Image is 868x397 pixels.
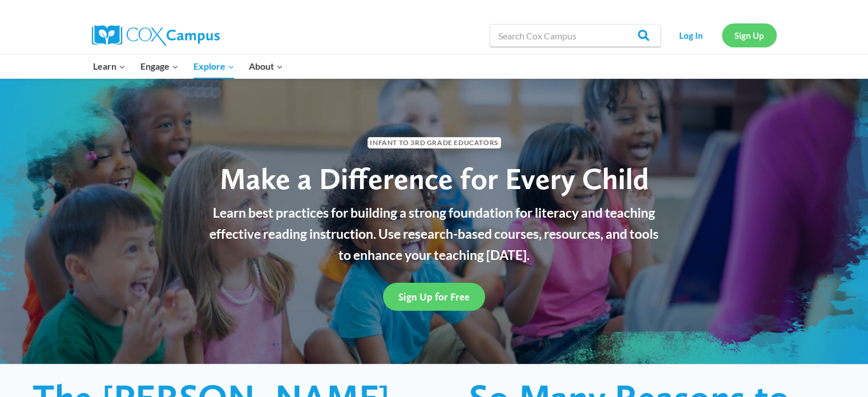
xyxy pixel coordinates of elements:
p: Learn best practices for building a strong foundation for literacy and teaching effective reading... [203,202,665,265]
a: Sign Up [722,23,777,47]
button: Child menu of About [241,54,290,78]
img: Cox Campus [92,25,220,46]
input: Search Cox Campus [490,24,661,47]
a: Sign Up for Free [383,283,485,311]
nav: Primary Navigation [86,54,290,78]
button: Child menu of Engage [133,54,186,78]
span: Make a Difference for Every Child [220,161,649,197]
button: Child menu of Learn [86,54,134,78]
button: Child menu of Explore [186,54,242,78]
span: Infant to 3rd Grade Educators [368,137,501,148]
nav: Secondary Navigation [667,23,777,47]
a: Log In [667,23,716,47]
span: Sign Up for Free [398,291,470,303]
